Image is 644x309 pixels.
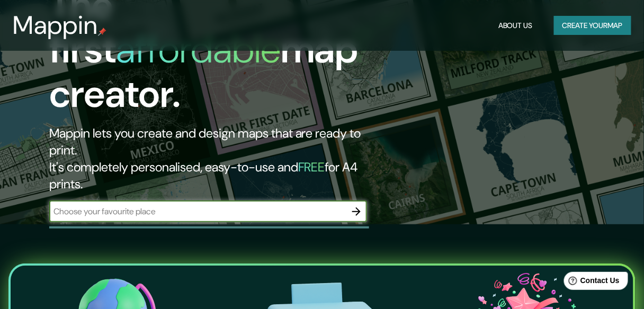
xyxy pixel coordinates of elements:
button: About Us [494,16,537,35]
h5: FREE [298,159,325,175]
button: Create yourmap [554,16,631,35]
input: Choose your favourite place [49,205,346,217]
img: mappin-pin [98,28,106,36]
h2: Mappin lets you create and design maps that are ready to print. It's completely personalised, eas... [49,125,371,193]
iframe: Help widget launcher [550,268,632,297]
h3: Mappin [13,11,98,40]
